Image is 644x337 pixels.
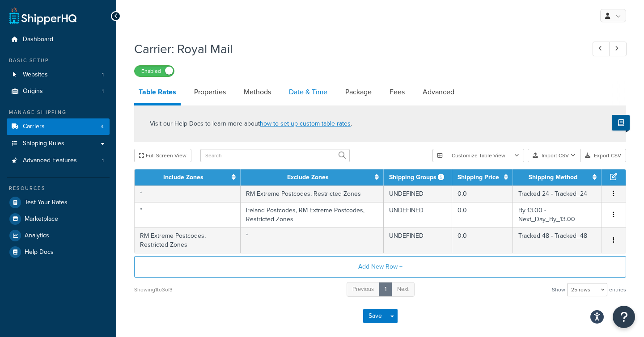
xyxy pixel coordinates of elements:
[7,67,110,83] li: Websites
[102,157,104,164] span: 1
[23,140,64,147] span: Shipping Rules
[384,169,452,185] th: Shipping Groups
[23,123,45,131] span: Carriers
[287,173,329,182] a: Exclude Zones
[7,185,110,192] div: Resources
[385,81,409,103] a: Fees
[7,57,110,64] div: Basic Setup
[102,71,104,79] span: 1
[134,149,191,162] button: Full Screen View
[580,149,626,162] button: Export CSV
[552,283,565,296] span: Show
[190,81,230,103] a: Properties
[25,199,68,206] span: Test Your Rates
[7,152,110,169] a: Advanced Features1
[513,227,602,253] td: Tracked 48 - Tracked_48
[384,227,452,253] td: UNDEFINED
[25,215,58,223] span: Marketplace
[458,173,499,182] a: Shipping Price
[260,119,351,128] a: how to set up custom table rates
[529,173,577,182] a: Shipping Method
[101,123,104,131] span: 4
[384,202,452,227] td: UNDEFINED
[609,42,627,56] a: Next Record
[241,202,384,227] td: Ireland Postcodes, RM Extreme Postcodes, Restricted Zones
[391,282,415,297] a: Next
[7,194,110,211] a: Test Your Rates
[241,185,384,202] td: RM Extreme Postcodes, Restricted Zones
[25,232,49,240] span: Analytics
[23,71,48,79] span: Websites
[432,149,524,162] button: Customize Table View
[7,135,110,152] a: Shipping Rules
[7,244,110,260] a: Help Docs
[418,81,459,103] a: Advanced
[528,149,580,162] button: Import CSV
[23,36,53,43] span: Dashboard
[7,83,110,100] a: Origins1
[134,283,173,296] div: Showing 1 to 3 of 3
[341,81,376,103] a: Package
[134,40,576,58] h1: Carrier: Royal Mail
[452,227,513,253] td: 0.0
[102,88,104,95] span: 1
[513,202,602,227] td: By 13.00 - Next_Day_By_13.00
[135,66,174,76] label: Enabled
[200,149,350,162] input: Search
[612,115,630,131] button: Show Help Docs
[134,256,626,278] button: Add New Row +
[7,109,110,116] div: Manage Shipping
[150,119,352,129] p: Visit our Help Docs to learn more about .
[23,88,43,95] span: Origins
[7,31,110,48] a: Dashboard
[363,309,387,323] button: Save
[163,173,203,182] a: Include Zones
[397,285,409,293] span: Next
[609,283,626,296] span: entries
[239,81,275,103] a: Methods
[284,81,332,103] a: Date & Time
[25,249,54,256] span: Help Docs
[379,282,392,297] a: 1
[613,306,635,328] button: Open Resource Center
[7,118,110,135] a: Carriers4
[352,285,374,293] span: Previous
[452,185,513,202] td: 0.0
[7,211,110,227] a: Marketplace
[7,152,110,169] li: Advanced Features
[452,202,513,227] td: 0.0
[7,83,110,100] li: Origins
[23,157,77,164] span: Advanced Features
[513,185,602,202] td: Tracked 24 - Tracked_24
[135,227,241,253] td: RM Extreme Postcodes, Restricted Zones
[384,185,452,202] td: UNDEFINED
[7,227,110,244] a: Analytics
[593,42,610,56] a: Previous Record
[347,282,380,297] a: Previous
[7,118,110,135] li: Carriers
[7,67,110,83] a: Websites1
[134,81,181,105] a: Table Rates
